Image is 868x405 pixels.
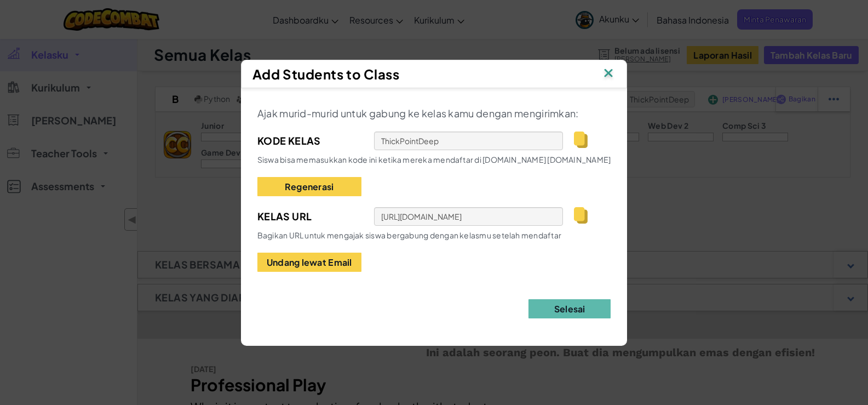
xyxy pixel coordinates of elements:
[601,66,616,82] img: IconClose.svg
[574,207,588,224] img: IconCopy.svg
[257,155,611,164] span: Siswa bisa memasukkan kode ini ketika mereka mendaftar di [DOMAIN_NAME] [DOMAIN_NAME]
[257,208,364,225] span: Kelas Url
[574,132,588,148] img: IconCopy.svg
[528,299,611,318] button: Selesai
[257,177,361,196] button: Regenerasi
[257,253,361,272] button: Undang lewat Email
[257,107,579,119] span: Ajak murid-murid untuk gabung ke kelas kamu dengan mengirimkan:
[252,66,400,82] span: Add Students to Class
[257,133,364,149] span: Kode Kelas
[257,230,561,240] span: Bagikan URL untuk mengajak siswa bergabung dengan kelasmu setelah mendaftar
